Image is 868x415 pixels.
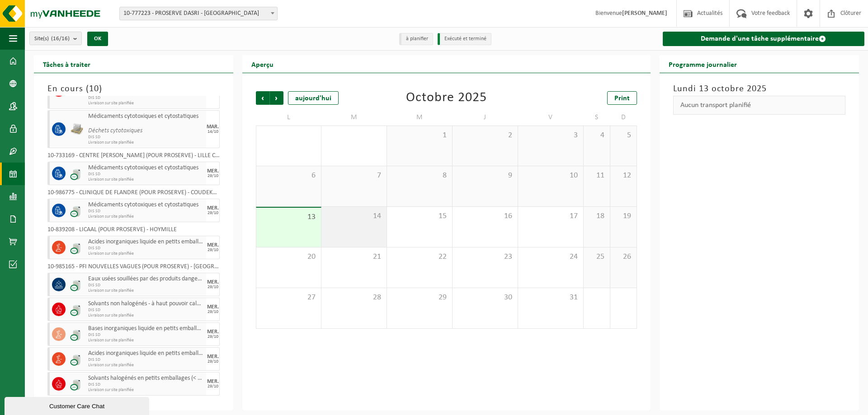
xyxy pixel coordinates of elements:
td: J [453,109,518,126]
td: M [387,109,453,126]
span: 31 [523,293,579,303]
div: MER. [207,304,219,310]
strong: [PERSON_NAME] [622,10,667,17]
span: Livraison sur site planifiée [88,214,204,219]
h3: Lundi 13 octobre 2025 [673,82,845,96]
span: Site(s) [34,32,70,46]
img: LP-LD-CU [70,352,84,366]
button: OK [87,32,108,46]
span: Livraison sur site planifiée [88,251,204,256]
iframe: chat widget [5,395,151,415]
span: DIS SD [88,308,204,313]
td: V [518,109,584,126]
span: Acides inorganiques liquide en petits emballages [88,350,204,357]
div: MER. [207,329,219,335]
div: MER. [207,205,219,211]
span: 6 [261,171,316,181]
span: DIS SD [88,95,204,101]
div: 10-986775 - CLINIQUE DE FLANDRE (POUR PROSERVE) - COUDEKERQUE BRANCHE [47,190,220,199]
span: 8 [392,171,448,181]
span: DIS SD [88,172,204,177]
span: Livraison sur site planifiée [88,288,204,294]
button: Site(s)(16/16) [29,32,82,45]
div: 29/10 [208,174,218,178]
h2: Aperçu [242,55,283,73]
div: MER. [207,168,219,174]
span: 28 [326,293,382,303]
span: 24 [523,252,579,262]
img: LP-LD-CU [70,278,84,291]
div: MAR. [207,124,219,130]
span: Médicaments cytotoxiques et cytostatiques [88,164,204,172]
span: 25 [588,252,605,262]
li: Exécuté et terminé [438,33,491,45]
img: LP-LD-CU [70,377,84,391]
img: LP-LD-CU [70,303,84,316]
span: DIS SD [88,135,204,140]
span: Médicaments cytotoxiques et cytostatiques [88,113,204,120]
span: DIS SD [88,382,204,387]
span: 10-777223 - PROSERVE DASRI - PARIS 12EME ARRONDISSEMENT [119,7,278,20]
span: 7 [326,171,382,181]
span: 3 [523,131,579,140]
div: 29/10 [208,310,218,314]
a: Print [607,91,637,105]
span: 27 [261,293,316,303]
div: 29/10 [208,211,218,215]
div: 10-733169 - CENTRE [PERSON_NAME] (POUR PROSERVE) - LILLE CEDEX [47,153,220,162]
span: 5 [615,131,632,140]
div: MER. [207,280,219,285]
span: 19 [615,211,632,221]
span: Suivant [270,91,283,105]
span: Livraison sur site planifiée [88,363,204,368]
span: DIS SD [88,357,204,363]
span: Précédent [256,91,269,105]
span: 10 [523,171,579,181]
span: 30 [457,293,513,303]
img: LP-LD-CU [70,167,84,180]
span: 17 [523,211,579,221]
div: aujourd'hui [288,91,339,105]
span: Médicaments cytotoxiques et cytostatiques [88,201,204,209]
span: 4 [588,131,605,140]
span: Livraison sur site planifiée [88,338,204,343]
span: 9 [457,171,513,181]
span: Eaux usées souillées par des produits dangereux [88,275,204,283]
span: Livraison sur site planifiée [88,177,204,182]
div: 29/10 [208,248,218,252]
span: 15 [392,211,448,221]
span: 13 [261,212,316,222]
span: Solvants non halogénés - à haut pouvoir calorifique en petits emballages (<200L) [88,300,204,308]
div: 29/10 [208,335,218,339]
div: MER. [207,354,219,359]
i: Déchets cytotoxiques [88,127,142,134]
div: 14/10 [208,130,218,134]
div: 29/10 [208,285,218,289]
span: 26 [615,252,632,262]
span: 29 [392,293,448,303]
span: 18 [588,211,605,221]
span: Livraison sur site planifiée [88,313,204,318]
span: 20 [261,252,316,262]
td: S [584,109,610,126]
div: Aucun transport planifié [673,96,845,115]
td: L [256,109,321,126]
span: DIS SD [88,246,204,251]
span: Bases inorganiques liquide en petits emballages [88,325,204,332]
span: Acides inorganiques liquide en petits emballages [88,238,204,246]
img: LP-LD-CU [70,204,84,217]
span: Livraison sur site planifiée [88,101,204,106]
span: 10-777223 - PROSERVE DASRI - PARIS 12EME ARRONDISSEMENT [120,7,277,20]
span: Print [614,95,630,102]
div: MER. [207,242,219,248]
span: 22 [392,252,448,262]
img: LP-LD-CU [70,241,84,254]
div: 10-839208 - LICAAL (POUR PROSERVE) - HOYMILLE [47,227,220,236]
span: 10 [89,84,99,93]
h3: En cours ( ) [47,82,220,96]
h2: Tâches à traiter [34,55,99,73]
span: 12 [615,171,632,181]
td: D [610,109,637,126]
img: LP-LD-CU [70,327,84,341]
